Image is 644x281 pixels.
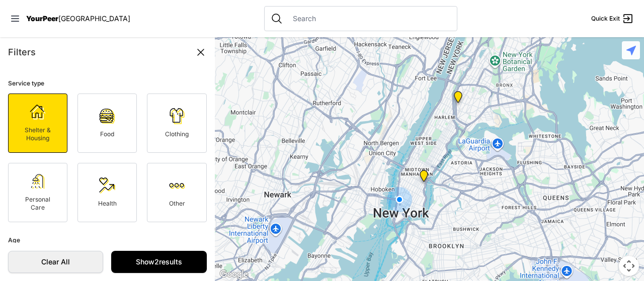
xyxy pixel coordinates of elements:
[19,257,93,267] span: Clear All
[8,93,67,153] a: Shelter & Housing
[591,13,634,25] a: Quick Exit
[26,14,58,23] span: YourPeer
[619,256,639,276] button: Map camera controls
[8,163,67,222] a: Personal Care
[58,14,130,23] span: [GEOGRAPHIC_DATA]
[418,170,430,186] div: Adult Family Intake Center (AFIC)
[8,79,44,87] span: Service type
[100,130,114,138] span: Food
[111,251,206,273] a: Show2results
[25,196,50,211] span: Personal Care
[217,268,251,281] a: Open this area in Google Maps (opens a new window)
[147,163,206,222] a: Other
[77,93,137,153] a: Food
[591,15,620,23] span: Quick Exit
[169,200,185,207] span: Other
[8,236,20,244] span: Age
[217,268,251,281] img: Google
[287,14,451,24] input: Search
[77,163,137,222] a: Health
[25,126,51,142] span: Shelter & Housing
[8,251,103,273] a: Clear All
[387,187,412,212] div: You are here!
[26,16,130,22] a: YourPeer[GEOGRAPHIC_DATA]
[98,200,117,207] span: Health
[8,47,36,57] span: Filters
[147,93,206,153] a: Clothing
[452,91,464,107] div: Prevention Assistance and Temporary Housing (PATH)
[165,130,189,138] span: Clothing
